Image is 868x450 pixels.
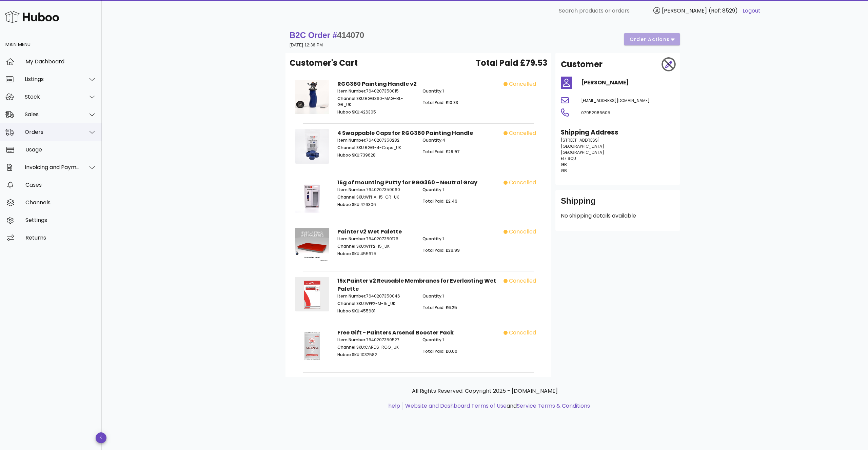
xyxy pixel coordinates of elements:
[25,164,80,170] div: Invoicing and Payments
[561,128,675,137] h3: Shipping Address
[509,129,536,137] span: cancelled
[337,145,414,151] p: RGG-4-Caps_UK
[337,236,414,242] p: 7640207350176
[337,187,414,193] p: 7640207350060
[422,88,499,94] p: 1
[337,96,414,108] p: RGG360-MAG-BL-GR_UK
[337,187,366,192] span: Item Number:
[337,30,364,40] span: 414070
[25,76,80,82] div: Listings
[662,7,707,15] span: [PERSON_NAME]
[290,30,364,40] strong: B2C Order #
[337,202,414,208] p: 426306
[337,137,414,143] p: 7640207350282
[422,137,442,143] span: Quantity:
[388,402,400,410] a: help
[337,243,365,249] span: Channel SKU:
[337,228,402,236] strong: Painter v2 Wet Palette
[25,58,96,65] div: My Dashboard
[337,194,414,200] p: WPHA-15-GR_UK
[337,277,496,293] strong: 15x Painter v2 Reusable Membranes for Everlasting Wet Palette
[295,277,329,311] img: Product Image
[337,243,414,249] p: WPP2-15_UK
[422,236,442,242] span: Quantity:
[337,308,360,314] span: Huboo SKU:
[422,337,499,343] p: 1
[337,109,360,115] span: Huboo SKU:
[25,146,96,153] div: Usage
[581,98,650,103] span: [EMAIL_ADDRESS][DOMAIN_NAME]
[295,329,329,363] img: Product Image
[337,88,414,94] p: 7640207350015
[581,79,675,87] h4: [PERSON_NAME]
[422,100,458,105] span: Total Paid: £10.83
[561,162,567,167] span: GB
[337,293,414,299] p: 7640207350046
[337,344,365,350] span: Channel SKU:
[337,251,414,257] p: 455675
[337,352,360,357] span: Huboo SKU:
[337,308,414,314] p: 455681
[295,129,329,163] img: Product Image
[509,329,536,337] span: cancelled
[709,7,738,15] span: (Ref: 8529)
[25,217,96,223] div: Settings
[581,110,610,116] span: 07952986605
[743,7,761,15] a: Logout
[25,129,80,135] div: Orders
[422,187,442,192] span: Quantity:
[337,96,365,101] span: Channel SKU:
[422,198,457,204] span: Total Paid: £2.49
[290,57,358,69] span: Customer's Cart
[290,43,323,47] small: [DATE] 12:36 PM
[337,251,360,257] span: Huboo SKU:
[337,88,366,94] span: Item Number:
[517,402,590,410] a: Service Terms & Conditions
[337,194,365,200] span: Channel SKU:
[422,337,442,343] span: Quantity:
[422,187,499,193] p: 1
[337,236,366,242] span: Item Number:
[337,179,477,186] strong: 15g of mounting Putty for RGG360 - Neutral Gray
[25,111,80,118] div: Sales
[5,9,59,24] img: Huboo Logo
[337,352,414,358] p: 1032582
[422,293,499,299] p: 1
[509,277,536,285] span: cancelled
[561,196,675,212] div: Shipping
[509,228,536,236] span: cancelled
[422,137,499,143] p: 4
[422,236,499,242] p: 1
[337,301,365,306] span: Channel SKU:
[25,234,96,241] div: Returns
[561,168,567,173] span: GB
[337,301,414,307] p: WPP2-M-15_UK
[337,329,454,336] strong: Free Gift - Painters Arsenal Booster Pack
[337,137,366,143] span: Item Number:
[25,182,96,188] div: Cases
[405,402,507,410] a: Website and Dashboard Terms of Use
[509,179,536,187] span: cancelled
[25,94,80,100] div: Stock
[337,344,414,350] p: CARDS-RGG_UK
[476,57,547,69] span: Total Paid £79.53
[337,337,366,343] span: Item Number:
[561,212,675,220] p: No shipping details available
[561,156,576,161] span: E17 9QU
[422,305,457,310] span: Total Paid: £6.25
[291,387,679,395] p: All Rights Reserved. Copyright 2025 - [DOMAIN_NAME]
[561,58,603,70] h2: Customer
[337,202,360,207] span: Huboo SKU:
[561,149,604,155] span: [GEOGRAPHIC_DATA]
[337,152,414,158] p: 739628
[295,228,329,262] img: Product Image
[422,88,442,94] span: Quantity:
[561,137,600,143] span: [STREET_ADDRESS]
[422,247,460,253] span: Total Paid: £29.99
[422,348,457,354] span: Total Paid: £0.00
[403,402,590,410] li: and
[422,149,460,155] span: Total Paid: £29.97
[337,145,365,150] span: Channel SKU:
[337,129,473,137] strong: 4 Swappable Caps for RGG360 Painting Handle
[337,293,366,299] span: Item Number:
